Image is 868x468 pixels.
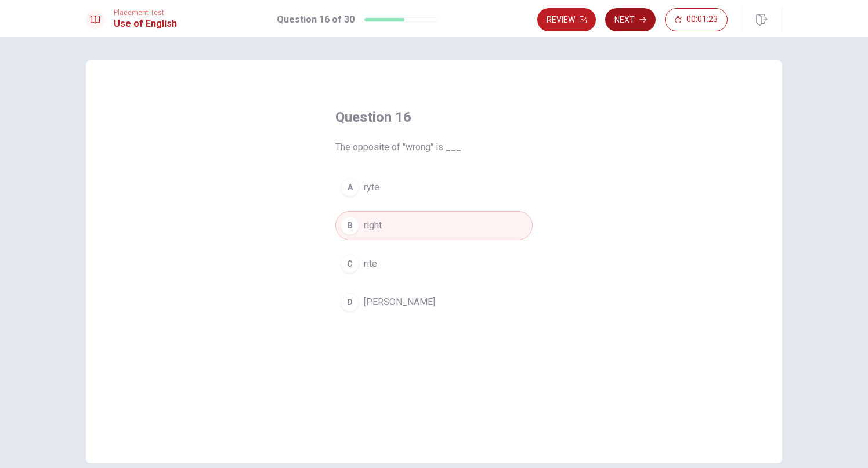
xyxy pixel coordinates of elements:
span: Placement Test [114,9,177,17]
span: ryte [364,180,379,194]
div: D [341,293,359,311]
span: right [364,219,382,233]
span: The opposite of "wrong" is ___. [335,140,533,154]
button: Bright [335,211,533,240]
button: D[PERSON_NAME] [335,288,533,317]
h1: Question 16 of 30 [277,13,355,27]
button: Crite [335,249,533,278]
button: Review [537,8,596,31]
button: Aryte [335,173,533,202]
span: 00:01:23 [686,15,718,24]
div: B [341,216,359,235]
div: A [341,178,359,197]
span: rite [364,257,377,271]
div: C [341,255,359,273]
h1: Use of English [114,17,177,31]
span: [PERSON_NAME] [364,295,435,309]
button: Next [605,8,656,31]
button: 00:01:23 [665,8,728,31]
h4: Question 16 [335,108,533,126]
